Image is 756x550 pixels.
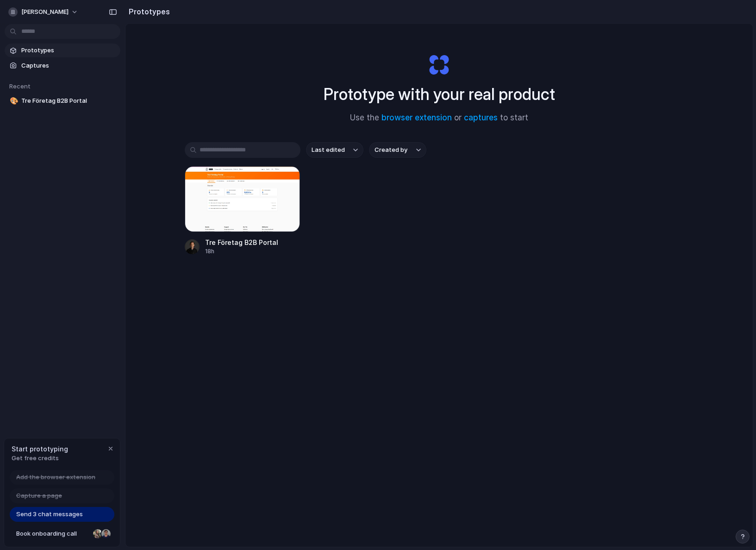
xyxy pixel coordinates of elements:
a: Tre Företag B2B PortalTre Företag B2B Portal18h [185,166,300,256]
span: Tre Företag B2B Portal [21,96,117,106]
span: Use the or to start [350,112,528,124]
button: 🎨 [8,96,18,106]
div: Christian Iacullo [100,528,112,539]
div: Nicole Kubica [92,528,103,539]
span: Start prototyping [12,444,68,454]
div: 18h [205,247,278,256]
button: Last edited [306,142,363,158]
span: Get free credits [12,454,68,463]
div: Tre Företag B2B Portal [205,237,278,247]
div: 🎨 [10,96,16,106]
span: Add the browser extension [16,473,95,482]
span: Captures [21,61,117,70]
a: Prototypes [5,44,120,57]
a: captures [464,113,498,122]
button: [PERSON_NAME] [5,5,83,19]
a: Captures [5,59,120,73]
span: Send 3 chat messages [16,510,83,519]
a: 🎨Tre Företag B2B Portal [5,94,120,108]
h1: Prototype with your real product [324,82,555,106]
span: Last edited [312,145,345,155]
button: Created by [369,142,426,158]
span: Book onboarding call [16,529,89,538]
h2: Prototypes [125,6,170,17]
span: Capture a page [16,491,62,500]
span: Created by [375,145,407,155]
span: Prototypes [21,46,117,55]
span: [PERSON_NAME] [21,7,69,17]
a: browser extension [381,113,452,122]
span: Recent [9,82,31,90]
a: Book onboarding call [10,526,114,541]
